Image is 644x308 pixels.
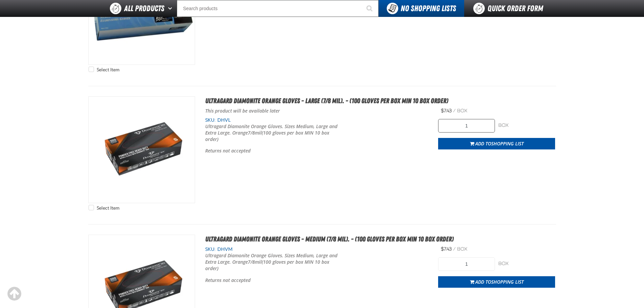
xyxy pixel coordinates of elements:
[453,246,456,252] span: /
[89,97,195,203] img: Ultragard Diamonite Orange Gloves - Large (7/8 mil). - (100 gloves per box MIN 10 box order)
[248,129,262,136] strong: 7/8mil
[475,140,524,147] span: Add to
[401,4,456,13] span: No Shopping Lists
[438,257,495,271] input: Product Quantity
[491,279,524,285] span: Shopping List
[89,97,195,203] : View Details of the Ultragard Diamonite Orange Gloves - Large (7/8 mil). - (100 gloves per box MI...
[89,205,94,210] input: Select Item
[498,261,555,267] div: box
[438,276,555,288] button: Add toShopping List
[205,108,428,114] p: This product will be available later
[205,117,428,123] div: SKU:
[457,108,467,114] span: box
[475,279,524,285] span: Add to
[89,67,94,72] input: Select Item
[205,147,251,154] b: Returns not accepted
[205,123,339,143] p: Ultragard Diamonite Orange Gloves. Sizes Medium, Large and Extra Large. Orange (100 gloves per bo...
[438,138,555,149] button: Add toShopping List
[441,246,452,252] span: $7.43
[205,235,454,243] a: Ultragard Diamonite Orange Gloves - Medium (7/8 mil). - (100 gloves per box MIN 10 box order)
[216,117,231,123] span: DHVL
[438,119,495,133] input: Product Quantity
[216,246,233,252] span: DHVM
[248,259,262,265] strong: 7/8mil
[89,67,119,73] label: Select Item
[453,108,456,114] span: /
[457,246,467,252] span: box
[498,122,555,129] div: box
[441,108,452,114] span: $7.43
[491,140,524,147] span: Shopping List
[124,2,164,15] span: All Products
[205,253,339,272] p: Ultragard Diamonite Orange Gloves. Sizes Medium, Large and Extra Large. Orange (100 gloves per bo...
[205,277,251,283] b: Returns not accepted
[89,205,119,211] label: Select Item
[7,286,22,301] div: Scroll to the top
[205,246,428,253] div: SKU:
[205,97,448,105] a: Ultragard Diamonite Orange Gloves - Large (7/8 mil). - (100 gloves per box MIN 10 box order)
